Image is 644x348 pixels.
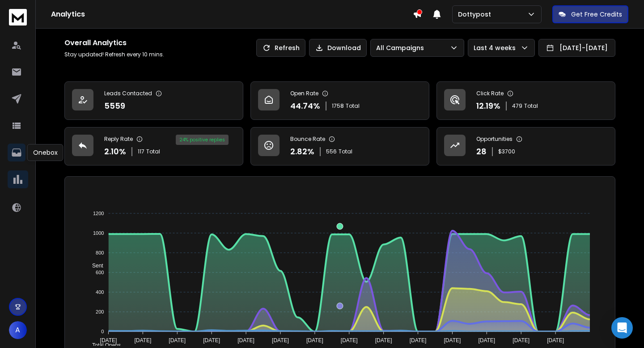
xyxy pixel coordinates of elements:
button: A [9,321,27,339]
tspan: [DATE] [134,337,151,344]
span: Sent [85,263,103,269]
span: Total [146,148,160,155]
span: Total [339,148,352,155]
h1: Overall Analytics [64,38,164,48]
div: Open Intercom Messenger [611,317,633,339]
tspan: 0 [101,329,104,334]
p: 5559 [104,100,125,112]
span: 117 [138,148,144,155]
tspan: [DATE] [444,337,461,344]
p: 44.74 % [290,100,320,112]
tspan: [DATE] [203,337,220,344]
a: Bounce Rate2.82%556Total [250,127,429,166]
tspan: [DATE] [237,337,254,344]
button: Refresh [256,39,305,57]
a: Click Rate12.19%479Total [436,81,615,120]
p: Click Rate [476,90,504,97]
img: logo [9,9,27,25]
p: All Campaigns [376,43,428,52]
p: Opportunities [476,136,513,143]
button: Download [309,39,367,57]
tspan: [DATE] [169,337,186,344]
tspan: [DATE] [341,337,358,344]
p: 12.19 % [476,100,500,112]
tspan: 1000 [93,230,104,236]
tspan: [DATE] [547,337,564,344]
tspan: [DATE] [410,337,427,344]
tspan: [DATE] [375,337,392,344]
p: Get Free Credits [571,10,622,19]
span: 556 [326,148,337,155]
h1: Analytics [51,9,413,20]
a: Opportunities28$3700 [436,127,615,166]
span: Total [346,102,360,110]
tspan: 200 [96,309,104,314]
a: Reply Rate2.10%117Total24% positive replies [64,127,243,166]
button: [DATE]-[DATE] [538,39,615,57]
tspan: 400 [96,289,104,295]
p: 2.82 % [290,145,314,158]
p: Bounce Rate [290,136,325,143]
span: Total [524,102,538,110]
span: 1758 [332,102,344,110]
a: Leads Contacted5559 [64,81,243,120]
div: Onebox [27,144,64,161]
p: Open Rate [290,90,318,97]
p: 28 [476,145,487,158]
tspan: [DATE] [513,337,530,344]
p: Stay updated! Refresh every 10 mins. [64,51,164,58]
button: Get Free Credits [552,5,628,23]
p: Download [327,43,361,52]
tspan: [DATE] [478,337,495,344]
a: Open Rate44.74%1758Total [250,81,429,120]
tspan: [DATE] [100,337,117,344]
span: 479 [512,102,522,110]
tspan: 800 [96,250,104,255]
tspan: 600 [96,270,104,275]
p: $ 3700 [498,148,515,155]
div: 24 % positive replies [176,135,229,145]
tspan: [DATE] [306,337,323,344]
tspan: [DATE] [272,337,289,344]
p: Reply Rate [104,136,133,143]
p: Refresh [275,43,300,52]
p: 2.10 % [104,145,126,158]
p: Leads Contacted [104,90,152,97]
p: Last 4 weeks [474,43,519,52]
tspan: 1200 [93,211,104,216]
p: Dottypost [458,10,495,19]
